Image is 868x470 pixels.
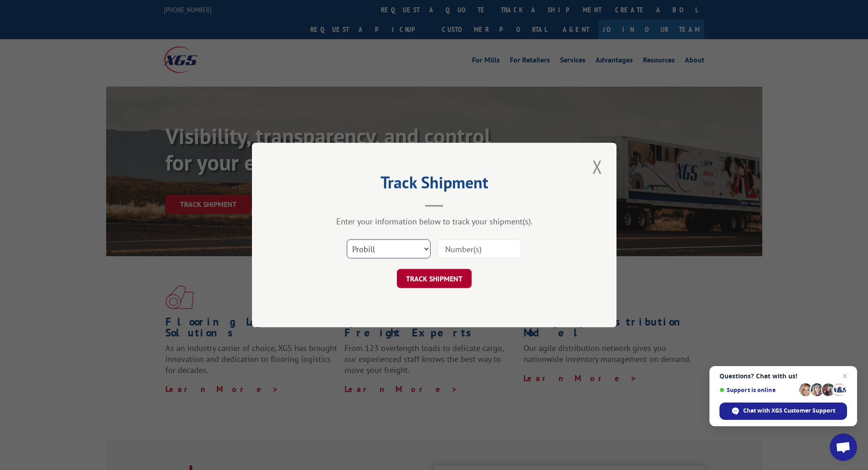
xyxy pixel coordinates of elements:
button: TRACK SHIPMENT [397,269,472,288]
span: Chat with XGS Customer Support [719,403,847,420]
span: Questions? Chat with us! [719,372,847,380]
button: Close modal [590,154,605,179]
input: Number(s) [437,239,521,258]
div: Enter your information below to track your shipment(s). [298,216,571,227]
a: Open chat [830,434,857,461]
h2: Track Shipment [298,176,571,193]
span: Chat with XGS Customer Support [743,407,835,415]
span: Support is online [719,387,796,393]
